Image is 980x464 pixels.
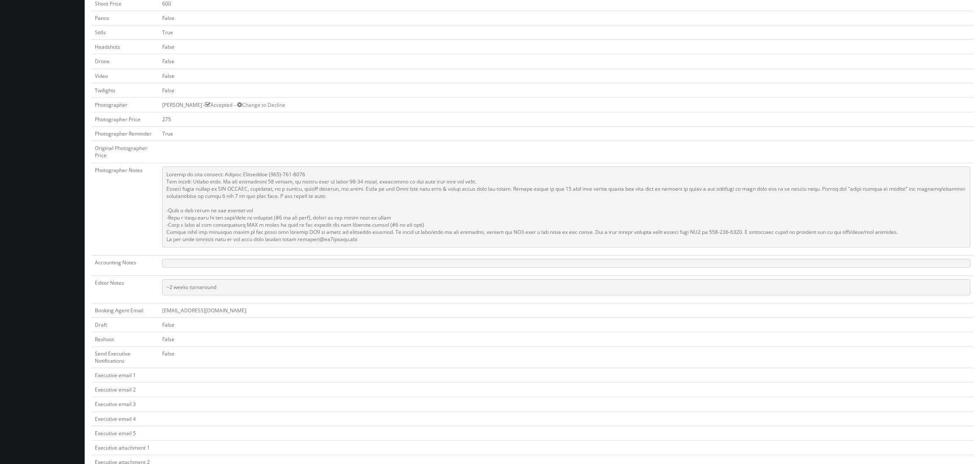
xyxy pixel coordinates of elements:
[159,112,974,126] td: 275
[91,141,159,163] td: Original Photographer Price
[91,25,159,40] td: Stills
[159,332,974,346] td: False
[91,368,159,383] td: Executive email 1
[159,25,974,40] td: True
[91,303,159,317] td: Booking Agent Email
[91,346,159,368] td: Send Executive Notifications
[91,440,159,455] td: Executive attachment 1
[91,383,159,397] td: Executive email 2
[159,83,974,97] td: False
[91,411,159,426] td: Executive email 4
[91,397,159,411] td: Executive email 3
[159,40,974,54] td: False
[162,279,970,295] pre: ~2 weeks turnaround
[159,127,974,141] td: True
[159,54,974,69] td: False
[91,54,159,69] td: Drone
[159,346,974,368] td: False
[91,127,159,141] td: Photographer Reminder
[159,303,974,317] td: [EMAIL_ADDRESS][DOMAIN_NAME]
[91,11,159,25] td: Panos
[91,255,159,275] td: Accounting Notes
[91,275,159,303] td: Editor Notes
[91,83,159,97] td: Twilights
[91,40,159,54] td: Headshots
[91,332,159,346] td: Reshoot
[159,317,974,332] td: False
[91,426,159,440] td: Executive email 5
[91,163,159,255] td: Photographer Notes
[159,11,974,25] td: False
[91,97,159,112] td: Photographer
[237,101,285,108] a: Change to Decline
[91,112,159,126] td: Photographer Price
[91,317,159,332] td: Draft
[91,69,159,83] td: Video
[159,69,974,83] td: False
[159,97,974,112] td: [PERSON_NAME] - Accepted --
[162,167,970,247] pre: Loremip do sita consect: Adipisc Elitseddoe (965)-761-8076 Tem incidi: Utlabo etdo. Ma ali enimad...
